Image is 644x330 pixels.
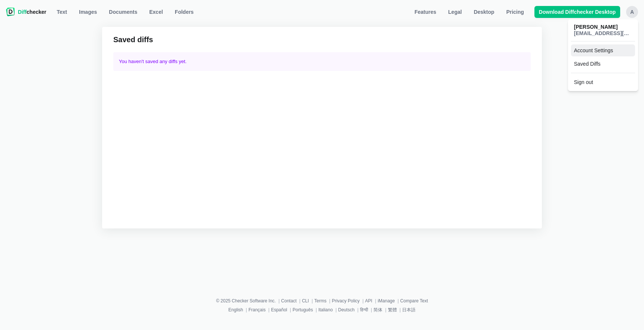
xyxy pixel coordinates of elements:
a: Diffchecker [6,6,46,18]
span: Excel [148,8,165,16]
a: हिन्दी [360,307,368,312]
a: iManage [378,298,395,303]
a: Español [271,307,287,312]
a: English [228,307,243,312]
a: Excel [145,6,168,18]
a: Português [293,307,313,312]
a: CLI [302,298,309,303]
a: Account Settings [571,44,635,56]
a: Compare Text [400,298,428,303]
span: Images [78,8,98,16]
a: 简体 [373,307,382,312]
a: Images [75,6,101,18]
a: Desktop [469,6,499,18]
a: 繁體 [388,307,397,312]
a: Terms [314,298,326,303]
h2: Saved diffs [113,34,531,45]
span: Desktop [472,8,496,16]
span: Download Diffchecker Desktop [537,8,617,16]
span: Pricing [505,8,525,16]
a: Français [249,307,266,312]
button: A [626,6,638,18]
li: © 2025 Checker Software Inc. [216,297,281,305]
a: Pricing [502,6,528,18]
span: [PERSON_NAME] [574,24,632,30]
a: Legal [444,6,467,18]
span: Documents [107,8,139,16]
a: Saved Diffs [571,58,635,70]
span: [EMAIL_ADDRESS][DOMAIN_NAME] [574,30,632,37]
a: Italiano [318,307,333,312]
span: Features [413,8,438,16]
a: Features [410,6,441,18]
a: Deutsch [338,307,354,312]
span: Diff [18,9,26,15]
a: Privacy Policy [332,298,360,303]
button: Folders [170,6,198,18]
a: Documents [104,6,142,18]
div: You haven't saved any diffs yet. [113,52,531,71]
span: checker [18,8,46,16]
a: 日本語 [402,307,416,312]
a: Contact [281,298,296,303]
span: Text [55,8,69,16]
a: Text [52,6,72,18]
span: Folders [173,8,195,16]
a: Download Diffchecker Desktop [534,6,620,18]
img: Diffchecker logo [6,7,15,16]
a: API [365,298,372,303]
span: Legal [447,8,464,16]
button: Sign out [571,76,635,88]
